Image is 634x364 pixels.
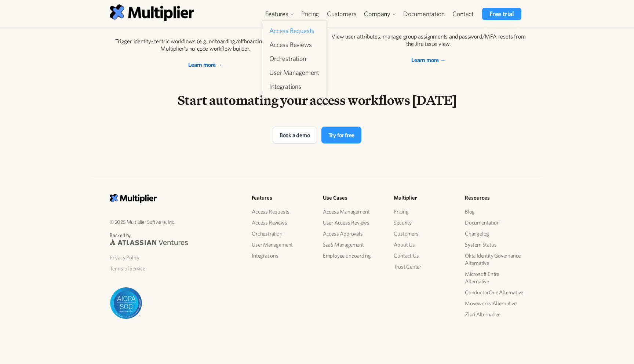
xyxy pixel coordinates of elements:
[465,287,524,298] a: ConductorOne Alternative
[323,194,382,202] h5: Use Cases
[321,127,362,143] a: Try for free
[110,263,240,274] a: Terms of Service
[465,250,524,269] a: Okta Identity Governance Alternative
[323,228,382,239] a: Access Approvals
[465,239,524,250] a: System Status
[465,269,524,287] a: Microsoft Entra Alternative
[323,239,382,250] a: SaaS Management
[465,298,524,309] a: Moveworks Alternative
[394,261,453,272] a: Trust Center
[252,194,311,202] h5: Features
[323,217,382,228] a: User Access Reviews
[394,194,453,202] h5: Multiplier
[252,206,311,217] a: Access Requests
[465,228,524,239] a: Changelog
[465,217,524,228] a: Documentation
[110,232,240,239] p: Backed by
[323,8,360,20] a: Customers
[106,37,305,52] div: Trigger identity-centric workflows (e.g. onboarding/offboarding) in Jira using Multiplier's no-co...
[265,10,288,18] div: Features
[280,131,310,139] div: Book a demo
[465,206,524,217] a: Blog
[273,127,317,143] a: Book a demo
[364,10,390,18] div: Company
[144,15,267,29] h3: Automate identity workflows
[411,56,446,63] a: Learn more →
[297,8,323,20] a: Pricing
[110,252,240,263] a: Privacy Policy
[252,250,311,261] a: Integrations
[394,206,453,217] a: Pricing
[448,8,478,20] a: Contact
[252,217,311,228] a: Access Reviews
[252,228,311,239] a: Orchestration
[262,20,327,97] nav: Features
[399,8,448,20] a: Documentation
[465,309,524,320] a: Zluri Alternative
[323,250,382,261] a: Employee onboarding
[394,239,453,250] a: About Us
[266,66,322,79] a: User Management
[360,8,399,20] div: Company
[394,228,453,239] a: Customers
[262,8,297,20] div: Features
[252,239,311,250] a: User Management
[266,24,322,37] a: Access Requests
[266,52,322,65] a: Orchestration
[465,194,524,202] h5: Resources
[394,217,453,228] a: Security
[329,33,528,47] div: View user attributes, manage group assignments and password/MFA resets from the Jira issue view.
[266,80,322,93] a: Integrations
[394,250,453,261] a: Contact Us
[110,218,240,226] p: © 2025 Multiplier Software, Inc.
[323,206,382,217] a: Access Management
[188,61,223,68] a: Learn more →
[328,131,355,139] div: Try for free
[482,8,521,20] a: Free trial
[266,38,322,51] a: Access Reviews
[176,92,458,109] h2: Start automating your access workflows [DATE]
